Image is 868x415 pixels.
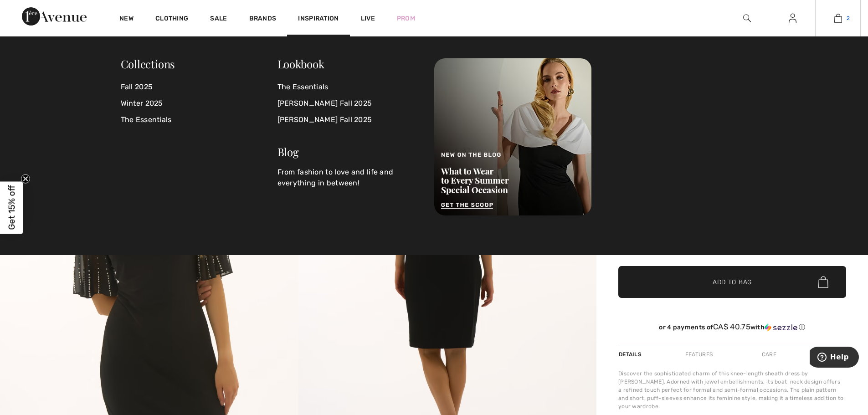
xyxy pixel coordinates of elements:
[121,56,175,71] span: Collections
[810,347,859,369] iframe: Opens a widget where you can find more information
[6,185,17,230] span: Get 15% off
[121,79,277,95] a: Fall 2025
[847,14,850,22] span: 2
[119,15,134,24] a: New
[298,15,339,24] span: Inspiration
[618,346,644,363] div: Details
[618,369,846,410] div: Discover the sophisticated charm of this knee-length sheath dress by [PERSON_NAME]. Adorned with ...
[277,95,423,112] a: [PERSON_NAME] Fall 2025
[818,346,846,363] div: Shipping
[618,323,846,332] div: or 4 payments of with
[361,14,375,23] a: Live
[155,15,188,24] a: Clothing
[789,13,796,24] img: My Info
[434,58,591,215] img: New on the Blog
[277,56,324,71] a: Lookbook
[434,132,591,141] a: New on the Blog
[754,346,784,363] div: Care
[397,14,415,23] a: Prom
[818,276,828,288] img: Bag.svg
[277,112,423,128] a: [PERSON_NAME] Fall 2025
[834,13,842,24] img: My Bag
[21,174,30,183] button: Close teaser
[210,15,227,24] a: Sale
[277,79,423,95] a: The Essentials
[781,13,804,24] a: Sign In
[249,15,277,24] a: Brands
[713,277,752,287] span: Add to Bag
[22,7,87,26] img: 1ère Avenue
[743,13,751,24] img: search the website
[121,112,277,128] a: The Essentials
[713,322,750,331] span: CA$ 40.75
[816,13,860,24] a: 2
[678,346,720,363] div: Features
[277,144,299,159] a: Blog
[765,323,797,332] img: Sezzle
[618,323,846,335] div: or 4 payments ofCA$ 40.75withSezzle Click to learn more about Sezzle
[618,266,846,298] button: Add to Bag
[277,167,423,189] p: From fashion to love and life and everything in between!
[121,95,277,112] a: Winter 2025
